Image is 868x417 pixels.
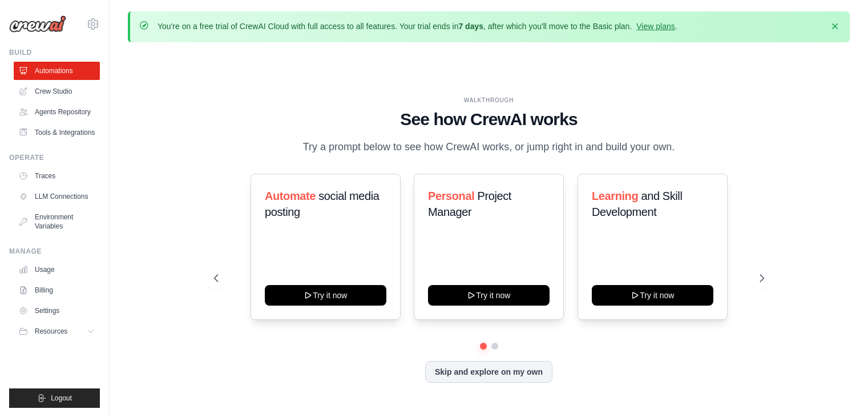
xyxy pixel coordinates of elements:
[9,388,100,408] button: Logout
[592,190,682,218] span: and Skill Development
[14,302,100,320] a: Settings
[158,21,677,32] p: You're on a free trial of CrewAI Cloud with full access to all features. Your trial ends in , aft...
[14,322,100,340] button: Resources
[428,190,474,202] span: Personal
[14,103,100,121] a: Agents Repository
[9,48,100,57] div: Build
[265,190,380,218] span: social media posting
[428,285,550,306] button: Try it now
[14,281,100,299] a: Billing
[51,394,72,403] span: Logout
[9,247,100,256] div: Manage
[35,327,67,336] span: Resources
[592,190,638,202] span: Learning
[265,190,316,202] span: Automate
[14,123,100,142] a: Tools & Integrations
[14,187,100,206] a: LLM Connections
[14,82,100,101] a: Crew Studio
[14,62,100,80] a: Automations
[214,109,764,130] h1: See how CrewAI works
[636,22,675,31] a: View plans
[265,285,386,306] button: Try it now
[458,22,483,31] strong: 7 days
[9,153,100,162] div: Operate
[9,15,66,33] img: Logo
[14,208,100,235] a: Environment Variables
[14,167,100,185] a: Traces
[214,96,764,105] div: WALKTHROUGH
[592,285,713,306] button: Try it now
[425,361,552,383] button: Skip and explore on my own
[14,260,100,279] a: Usage
[297,139,681,155] p: Try a prompt below to see how CrewAI works, or jump right in and build your own.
